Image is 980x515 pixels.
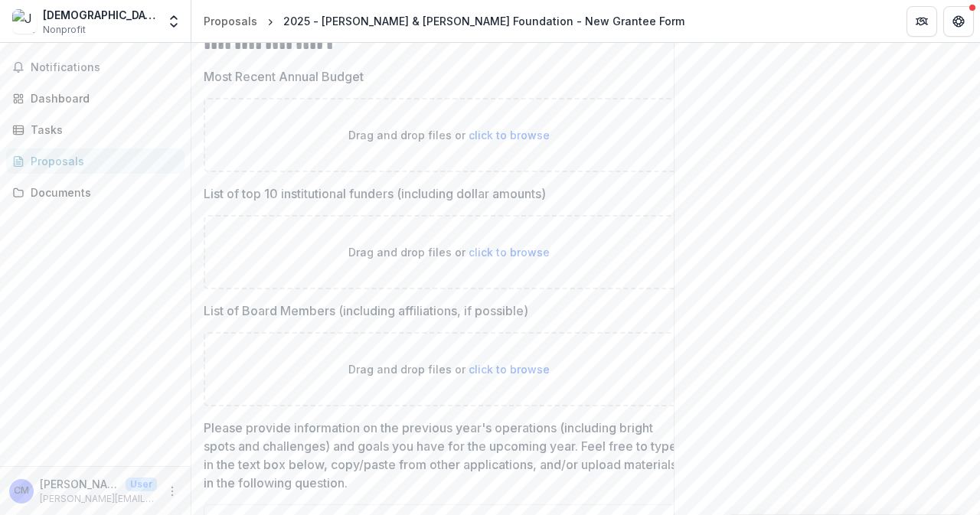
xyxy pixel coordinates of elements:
[204,184,546,203] p: List of top 10 institutional funders (including dollar amounts)
[43,23,86,37] span: Nonprofit
[6,180,185,205] a: Documents
[348,361,550,377] p: Drag and drop files or
[31,61,178,74] span: Notifications
[906,6,937,37] button: Partners
[31,184,172,200] div: Documents
[31,153,172,169] div: Proposals
[943,6,974,37] button: Get Help
[6,117,185,142] a: Tasks
[40,476,119,492] p: [PERSON_NAME]
[469,363,550,376] span: click to browse
[198,10,691,32] nav: breadcrumb
[6,86,185,111] a: Dashboard
[469,246,550,259] span: click to browse
[12,9,37,34] img: Jesuit Refugee Service USA
[469,129,550,142] span: click to browse
[204,13,257,29] div: Proposals
[6,148,185,174] a: Proposals
[163,482,181,500] button: More
[348,244,550,260] p: Drag and drop files or
[126,478,157,491] p: User
[198,10,263,32] a: Proposals
[204,419,684,492] p: Please provide information on the previous year's operations (including bright spots and challeng...
[163,6,185,37] button: Open entity switcher
[43,7,157,23] div: [DEMOGRAPHIC_DATA] Refugee Service [GEOGRAPHIC_DATA]
[14,486,29,496] div: Chris Moser
[348,127,550,143] p: Drag and drop files or
[31,122,172,138] div: Tasks
[6,55,185,80] button: Notifications
[204,67,364,86] p: Most Recent Annual Budget
[40,492,157,506] p: [PERSON_NAME][EMAIL_ADDRESS][PERSON_NAME][DOMAIN_NAME]
[283,13,684,29] div: 2025 - [PERSON_NAME] & [PERSON_NAME] Foundation - New Grantee Form
[31,90,172,106] div: Dashboard
[204,302,528,320] p: List of Board Members (including affiliations, if possible)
